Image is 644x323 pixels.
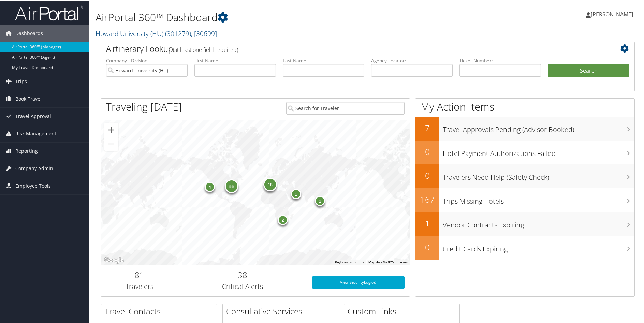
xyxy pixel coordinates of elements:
[443,168,634,181] h3: Travelers Need Help (Safety Check)
[106,281,173,291] h3: Travelers
[104,136,118,150] button: Zoom out
[183,281,302,291] h3: Critical Alerts
[106,268,173,280] h2: 81
[205,181,215,191] div: 4
[103,255,125,264] img: Google
[106,57,188,63] label: Company - Division:
[15,90,42,107] span: Book Travel
[226,305,338,317] h2: Consultative Services
[415,99,634,113] h1: My Action Items
[103,255,125,264] a: Open this area in Google Maps (opens a new window)
[165,28,191,38] span: ( 301279 )
[371,57,453,63] label: Agency Locator:
[415,164,634,188] a: 0Travelers Need Help (Safety Check)
[415,188,634,211] a: 167Trips Missing Hotels
[548,63,629,77] button: Search
[415,193,439,205] h2: 167
[415,241,439,252] h2: 0
[443,192,634,205] h3: Trips Missing Hotels
[194,57,276,63] label: First Name:
[443,121,634,134] h3: Travel Approvals Pending (Advisor Booked)
[15,177,51,194] span: Employee Tools
[415,121,439,133] h2: 7
[415,169,439,181] h2: 0
[15,4,83,20] img: airportal-logo.png
[415,145,439,157] h2: 0
[368,260,394,263] span: Map data ©2025
[459,57,541,63] label: Ticket Number:
[591,10,633,17] span: [PERSON_NAME]
[312,276,405,288] a: View SecurityLogic®
[286,101,405,114] input: Search for Traveler
[191,28,217,38] span: , [ 30699 ]
[173,45,238,53] span: (at least one field required)
[443,240,634,253] h3: Credit Cards Expiring
[104,122,118,136] button: Zoom in
[224,179,238,192] div: 55
[106,99,182,113] h1: Traveling [DATE]
[291,188,301,198] div: 1
[263,177,277,191] div: 18
[183,268,302,280] h2: 38
[415,116,634,140] a: 7Travel Approvals Pending (Advisor Booked)
[415,235,634,259] a: 0Credit Cards Expiring
[15,72,27,89] span: Trips
[415,140,634,164] a: 0Hotel Payment Authorizations Failed
[415,211,634,235] a: 1Vendor Contracts Expiring
[348,305,459,317] h2: Custom Links
[315,195,325,205] div: 1
[15,159,53,176] span: Company Admin
[443,145,634,158] h3: Hotel Payment Authorizations Failed
[15,124,56,142] span: Risk Management
[106,42,585,54] h2: Airtinerary Lookup
[335,259,364,264] button: Keyboard shortcuts
[96,10,458,24] h1: AirPortal 360™ Dashboard
[15,142,38,159] span: Reporting
[278,214,288,224] div: 2
[96,28,217,38] a: Howard University (HU)
[15,107,51,124] span: Travel Approval
[443,216,634,229] h3: Vendor Contracts Expiring
[105,305,217,317] h2: Travel Contacts
[415,217,439,229] h2: 1
[283,57,364,63] label: Last Name:
[586,3,640,24] a: [PERSON_NAME]
[15,24,43,41] span: Dashboards
[398,260,408,263] a: Terms (opens in new tab)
